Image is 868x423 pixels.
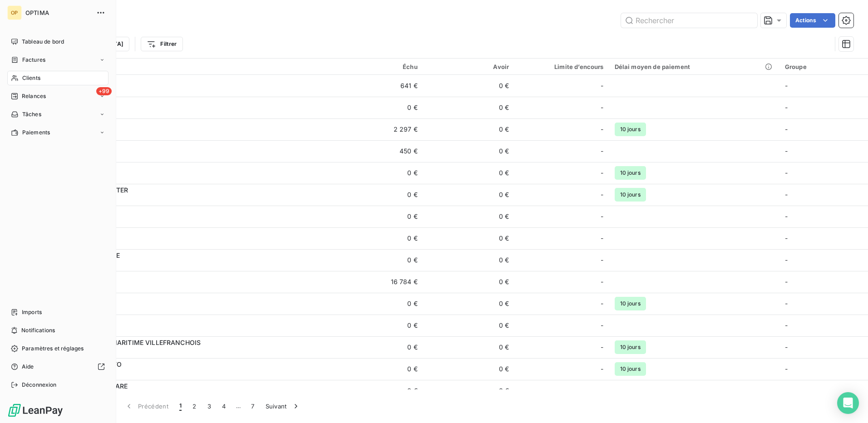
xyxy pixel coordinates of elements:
[22,363,34,371] span: Aide
[331,249,423,271] td: 0 €
[63,325,326,334] span: 1ADCPGCATM
[785,63,863,70] div: Groupe
[22,308,42,316] span: Imports
[331,140,423,162] td: 450 €
[179,402,182,411] span: 1
[785,82,788,89] span: -
[7,359,108,374] a: Aide
[601,168,603,177] span: -
[246,397,260,416] button: 7
[423,184,514,206] td: 0 €
[63,304,326,313] span: 1ADB
[141,37,182,51] button: Filtrer
[22,38,64,46] span: Tableau de bord
[601,364,603,374] span: -
[21,326,55,334] span: Notifications
[423,249,514,271] td: 0 €
[331,162,423,184] td: 0 €
[331,380,423,402] td: 0 €
[615,123,646,136] span: 10 jours
[790,13,835,28] button: Actions
[63,238,326,247] span: 1GVTACCOBAMS
[423,358,514,380] td: 0 €
[63,173,326,182] span: 1ABECASSIS
[96,87,112,95] span: +99
[63,216,326,226] span: 1ACLEANER
[331,97,423,118] td: 0 €
[785,256,788,264] span: -
[260,397,306,416] button: Suivant
[331,271,423,293] td: 16 784 €
[429,63,509,70] div: Avoir
[331,118,423,140] td: 2 297 €
[7,5,22,20] div: OP
[601,212,603,221] span: -
[601,147,603,156] span: -
[22,128,50,137] span: Paiements
[601,81,603,90] span: -
[63,108,326,117] span: 13CX
[601,190,603,199] span: -
[423,162,514,184] td: 0 €
[423,140,514,162] td: 0 €
[22,74,40,82] span: Clients
[63,282,326,291] span: 1ACM
[63,339,201,346] span: AFFRETEMENT MARITIME VILLEFRANCHOIS
[601,321,603,330] span: -
[63,151,326,160] span: 1AB
[601,125,603,134] span: -
[331,293,423,315] td: 0 €
[63,195,326,204] span: 1ABUSINESS
[22,381,57,389] span: Déconnexion
[601,256,603,265] span: -
[174,397,187,416] button: 1
[63,369,326,378] span: 1AFIM
[423,227,514,249] td: 0 €
[785,103,788,111] span: -
[615,340,646,354] span: 10 jours
[601,299,603,308] span: -
[22,110,41,118] span: Tâches
[423,118,514,140] td: 0 €
[520,63,603,70] div: Limite d’encours
[785,212,788,220] span: -
[423,75,514,97] td: 0 €
[331,227,423,249] td: 0 €
[615,362,646,376] span: 10 jours
[187,397,202,416] button: 2
[423,293,514,315] td: 0 €
[22,344,84,353] span: Paramètres et réglages
[7,403,64,418] img: Logo LeanPay
[785,147,788,155] span: -
[337,63,417,70] div: Échu
[601,386,603,395] span: -
[331,206,423,227] td: 0 €
[615,188,646,202] span: 10 jours
[423,271,514,293] td: 0 €
[22,92,46,100] span: Relances
[119,397,174,416] button: Précédent
[231,399,246,413] span: …
[202,397,217,416] button: 3
[785,387,788,394] span: -
[785,343,788,351] span: -
[601,343,603,352] span: -
[785,300,788,307] span: -
[331,336,423,358] td: 0 €
[785,365,788,373] span: -
[25,9,91,16] span: OPTIMA
[423,336,514,358] td: 0 €
[423,97,514,118] td: 0 €
[63,129,326,138] span: 1ABC
[785,234,788,242] span: -
[601,234,603,243] span: -
[63,86,326,95] span: 1216MOBILIER
[615,63,774,70] div: Délai moyen de paiement
[601,277,603,286] span: -
[217,397,231,416] button: 4
[331,315,423,336] td: 0 €
[22,56,45,64] span: Factures
[615,166,646,180] span: 10 jours
[63,260,326,269] span: 1GVTRAMOGE
[423,380,514,402] td: 0 €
